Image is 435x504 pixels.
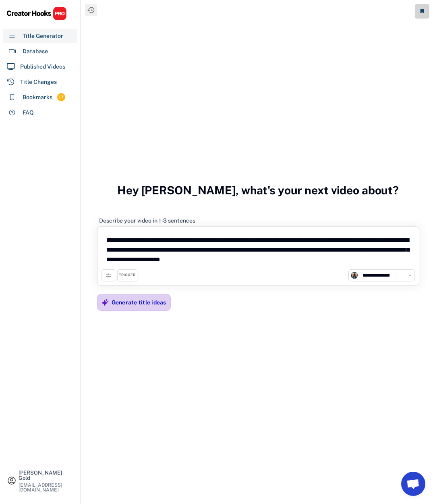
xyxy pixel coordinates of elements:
[119,273,135,278] div: TRIGGER
[19,483,73,492] div: [EMAIL_ADDRESS][DOMAIN_NAME]
[23,47,48,56] div: Database
[112,299,166,306] div: Generate title ideas
[6,6,67,21] img: CHPRO%20Logo.svg
[23,32,63,40] div: Title Generator
[99,217,195,224] div: Describe your video in 1-3 sentences
[351,272,358,279] img: channels4_profile.jpg
[20,62,65,71] div: Published Videos
[401,472,425,496] a: Open chat
[23,108,34,117] div: FAQ
[23,93,52,102] div: Bookmarks
[20,78,57,86] div: Title Changes
[57,94,65,101] div: 17
[117,175,399,206] h3: Hey [PERSON_NAME], what's your next video about?
[19,470,73,481] div: [PERSON_NAME] Gold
